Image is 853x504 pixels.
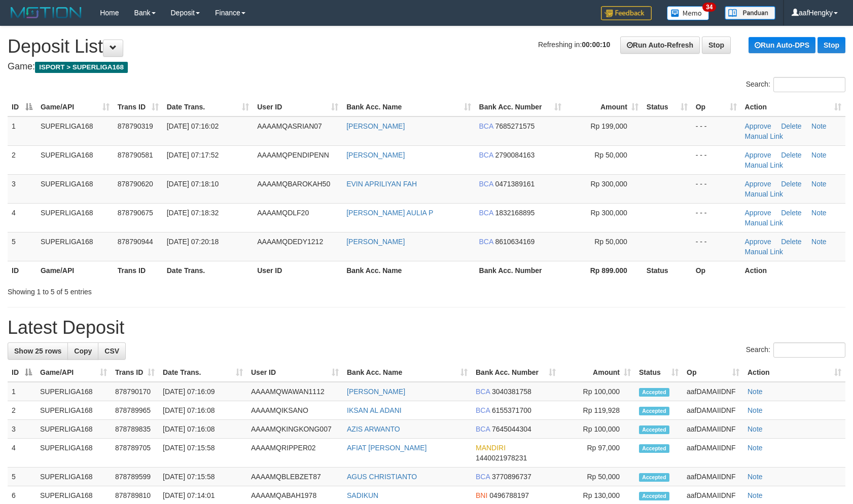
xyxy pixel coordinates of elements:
td: [DATE] 07:15:58 [159,468,247,486]
th: User ID: activate to sort column ascending [247,363,343,382]
td: SUPERLIGA168 [36,420,111,439]
span: Rp 300,000 [590,209,627,217]
th: Game/API: activate to sort column ascending [36,363,111,382]
th: Trans ID: activate to sort column ascending [111,363,159,382]
span: Copy 0496788197 to clipboard [489,491,529,499]
a: Note [811,151,827,159]
span: BCA [476,406,490,414]
span: BNI [476,491,487,499]
span: Copy 1832168895 to clipboard [495,209,535,217]
span: Rp 50,000 [594,238,627,246]
span: MANDIRI [476,444,506,452]
th: Bank Acc. Name [342,261,475,280]
span: Refreshing in: [538,41,610,49]
th: Bank Acc. Number: activate to sort column ascending [475,98,566,117]
a: Delete [781,151,801,159]
th: Amount: activate to sort column ascending [560,363,635,382]
th: Action: activate to sort column ascending [741,98,845,117]
td: aafDAMAIIDNF [683,439,743,468]
td: SUPERLIGA168 [37,203,114,232]
a: Approve [745,151,771,159]
a: Note [748,425,763,433]
th: Action: activate to sort column ascending [743,363,845,382]
span: Copy 3770896737 to clipboard [492,473,531,481]
label: Search: [746,77,845,92]
td: SUPERLIGA168 [36,401,111,420]
a: Manual Link [745,190,784,198]
th: Op: activate to sort column ascending [692,98,741,117]
span: Accepted [639,492,669,500]
td: 2 [8,401,36,420]
span: AAAAMQASRIAN07 [257,122,322,130]
th: Status: activate to sort column ascending [635,363,683,382]
a: IKSAN AL ADANI [347,406,402,414]
span: 878790944 [118,238,153,246]
a: Run Auto-Refresh [620,36,700,54]
a: [PERSON_NAME] [346,238,405,246]
td: 4 [8,203,37,232]
span: [DATE] 07:17:52 [167,151,219,159]
span: BCA [479,180,493,188]
th: User ID: activate to sort column ascending [253,98,342,117]
span: AAAAMQDEDY1212 [257,238,323,246]
td: [DATE] 07:16:09 [159,382,247,401]
a: Stop [702,36,731,54]
th: Date Trans.: activate to sort column ascending [163,98,254,117]
th: Bank Acc. Number: activate to sort column ascending [472,363,560,382]
td: aafDAMAIIDNF [683,401,743,420]
span: BCA [479,151,493,159]
a: AFIAT [PERSON_NAME] [347,444,426,452]
th: Amount: activate to sort column ascending [565,98,643,117]
span: Accepted [639,473,669,482]
td: [DATE] 07:15:58 [159,439,247,468]
h1: Deposit List [8,36,845,57]
th: Game/API [37,261,114,280]
a: Approve [745,238,771,246]
a: Stop [818,37,845,53]
td: 5 [8,232,37,261]
span: [DATE] 07:16:02 [167,122,219,130]
td: SUPERLIGA168 [36,382,111,401]
td: - - - [692,145,741,174]
td: Rp 119,928 [560,401,635,420]
td: SUPERLIGA168 [37,174,114,203]
td: 878789965 [111,401,159,420]
td: 878790170 [111,382,159,401]
input: Search: [773,77,845,92]
span: BCA [479,122,493,130]
td: aafDAMAIIDNF [683,382,743,401]
td: Rp 50,000 [560,468,635,486]
th: ID: activate to sort column descending [8,363,36,382]
td: [DATE] 07:16:08 [159,401,247,420]
td: SUPERLIGA168 [36,468,111,486]
th: Rp 899.000 [565,261,643,280]
a: Note [811,122,827,130]
th: Op [692,261,741,280]
td: SUPERLIGA168 [37,232,114,261]
a: Manual Link [745,219,784,227]
a: Note [811,180,827,188]
span: [DATE] 07:18:10 [167,180,219,188]
a: Note [748,387,763,396]
th: Bank Acc. Name: activate to sort column ascending [343,363,472,382]
a: Note [811,209,827,217]
a: Manual Link [745,248,784,256]
td: Rp 97,000 [560,439,635,468]
span: Copy 8610634169 to clipboard [495,238,535,246]
span: Copy 1440021978231 to clipboard [476,454,527,462]
label: Search: [746,342,845,358]
th: Status: activate to sort column ascending [643,98,692,117]
a: Delete [781,238,801,246]
td: AAAAMQWAWAN1112 [247,382,343,401]
a: Approve [745,180,771,188]
a: Note [748,406,763,414]
a: Note [748,444,763,452]
a: [PERSON_NAME] [347,387,405,396]
th: Date Trans. [163,261,254,280]
td: AAAAMQRIPPER02 [247,439,343,468]
td: - - - [692,203,741,232]
td: AAAAMQBLEBZET87 [247,468,343,486]
th: ID [8,261,37,280]
strong: 00:00:10 [582,41,610,49]
span: Copy 0471389161 to clipboard [495,180,535,188]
